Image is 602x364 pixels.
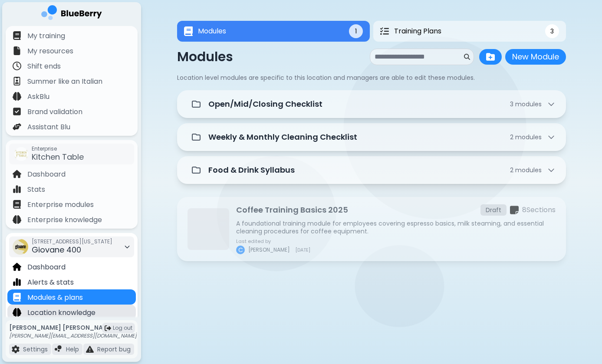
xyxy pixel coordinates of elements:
[248,246,290,253] span: [PERSON_NAME]
[355,27,357,35] span: 1
[550,27,554,35] span: 3
[13,122,21,131] img: file icon
[9,332,137,339] p: [PERSON_NAME][EMAIL_ADDRESS][DOMAIN_NAME]
[27,31,65,41] p: My training
[12,345,20,353] img: file icon
[105,325,111,331] img: logout
[27,46,73,56] p: My resources
[177,21,370,42] button: ModulesModules1
[510,205,519,215] img: sections icon
[236,220,556,235] p: A foundational training module for employees covering espresso basics, milk steaming, and essenti...
[380,27,389,36] img: Training Plans
[13,293,21,302] img: file icon
[515,133,542,141] span: module s
[208,131,357,143] p: Weekly & Monthly Cleaning Checklist
[208,164,295,176] p: Food & Drink Syllabus
[66,345,79,353] p: Help
[13,278,21,286] img: file icon
[55,345,63,353] img: file icon
[480,204,507,216] div: Draft
[510,166,542,174] span: 2
[373,21,566,42] button: Training PlansTraining Plans3
[13,262,21,271] img: file icon
[184,26,193,36] img: Modules
[515,166,542,174] span: module s
[27,308,95,318] p: Location knowledge
[27,107,82,117] p: Brand validation
[13,77,21,85] img: file icon
[177,197,566,261] a: Coffee Training Basics 2025Draftsections icon8SectionsA foundational training module for employee...
[27,92,49,102] p: AskBlu
[505,49,566,65] button: New Module
[27,169,66,180] p: Dashboard
[13,200,21,209] img: file icon
[27,122,70,132] p: Assistant Blu
[295,247,310,253] span: [DATE]
[208,98,322,110] p: Open/Mid/Closing Checklist
[32,238,112,245] span: [STREET_ADDRESS][US_STATE]
[464,54,470,60] img: search icon
[13,239,28,255] img: company thumbnail
[510,133,542,141] span: 2
[27,292,83,303] p: Modules & plans
[515,100,542,108] span: module s
[177,74,566,82] p: Location level modules are specific to this location and managers are able to edit these modules.
[27,61,61,72] p: Shift ends
[13,46,21,55] img: file icon
[27,277,74,288] p: Alerts & stats
[13,107,21,116] img: file icon
[486,52,495,61] img: folder plus icon
[32,244,81,255] span: Giovane 400
[27,262,66,272] p: Dashboard
[13,215,21,224] img: file icon
[13,308,21,317] img: file icon
[9,324,137,331] p: [PERSON_NAME] [PERSON_NAME]
[23,345,48,353] p: Settings
[13,185,21,193] img: file icon
[14,147,28,161] img: company thumbnail
[41,5,102,23] img: company logo
[13,170,21,178] img: file icon
[97,345,131,353] p: Report bug
[27,76,102,87] p: Summer like an Italian
[32,151,84,162] span: Kitchen Table
[32,145,84,152] span: Enterprise
[238,246,243,254] span: C
[13,62,21,70] img: file icon
[510,100,542,108] span: 3
[522,205,556,215] p: 8 Section s
[394,26,441,36] span: Training Plans
[27,184,45,195] p: Stats
[27,200,94,210] p: Enterprise modules
[27,215,102,225] p: Enterprise knowledge
[236,204,348,216] p: Coffee Training Basics 2025
[13,92,21,101] img: file icon
[13,31,21,40] img: file icon
[86,345,94,353] img: file icon
[177,49,233,65] p: Modules
[113,325,132,331] span: Log out
[198,26,226,36] span: Modules
[236,239,310,244] p: Last edited by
